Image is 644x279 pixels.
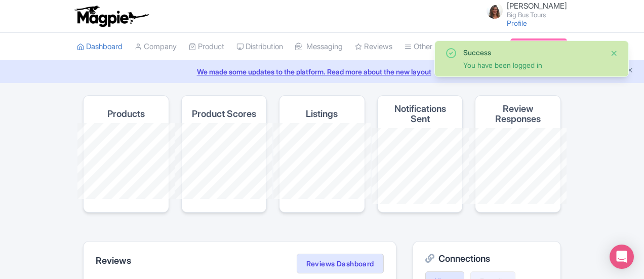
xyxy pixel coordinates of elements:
[355,33,392,61] a: Reviews
[507,19,527,27] a: Profile
[77,33,123,61] a: Dashboard
[189,33,224,61] a: Product
[6,66,638,77] a: We made some updates to the platform. Read more about the new layout
[610,47,618,59] button: Close
[306,109,338,119] h4: Listings
[507,1,567,11] span: [PERSON_NAME]
[480,2,567,18] a: [PERSON_NAME] Big Bus Tours
[386,104,455,124] h4: Notifications Sent
[626,65,634,77] button: Close announcement
[236,33,283,61] a: Distribution
[72,5,150,27] img: logo-ab69f6fb50320c5b225c76a69d11143b.png
[192,109,256,119] h4: Product Scores
[484,104,552,124] h4: Review Responses
[297,254,384,274] a: Reviews Dashboard
[96,256,131,266] h2: Reviews
[135,33,177,61] a: Company
[463,60,602,70] div: You have been logged in
[425,254,548,264] h2: Connections
[295,33,343,61] a: Messaging
[487,3,503,19] img: l5zjt5pmunkhqkkftkvf.jpg
[510,38,567,54] a: Subscription
[610,245,634,269] div: Open Intercom Messenger
[405,33,432,61] a: Other
[507,12,567,18] small: Big Bus Tours
[107,109,145,119] h4: Products
[463,47,602,58] div: Success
